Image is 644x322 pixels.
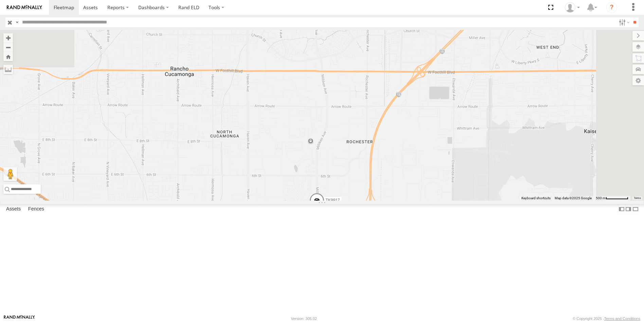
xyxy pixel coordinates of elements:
[573,317,640,321] div: © Copyright 2025 -
[594,196,630,201] button: Map Scale: 500 m per 63 pixels
[3,33,13,43] button: Zoom in
[562,2,582,13] div: Norma Casillas
[291,317,317,321] div: Version: 305.02
[634,197,641,200] a: Terms
[618,204,625,214] label: Dock Summary Table to the Left
[25,204,48,214] label: Fences
[14,17,20,27] label: Search Query
[521,196,551,201] button: Keyboard shortcuts
[616,17,631,27] label: Search Filter Options
[3,167,17,181] button: Drag Pegman onto the map to open Street View
[632,204,639,214] label: Hide Summary Table
[7,5,42,10] img: rand-logo.svg
[596,196,606,200] span: 500 m
[604,317,640,321] a: Terms and Conditions
[3,52,13,61] button: Zoom Home
[555,196,592,200] span: Map data ©2025 Google
[4,315,35,322] a: Visit our Website
[625,204,632,214] label: Dock Summary Table to the Right
[632,76,644,85] label: Map Settings
[606,2,617,13] i: ?
[3,204,24,214] label: Assets
[3,65,13,74] label: Measure
[3,43,13,52] button: Zoom out
[326,198,340,203] span: TK9917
